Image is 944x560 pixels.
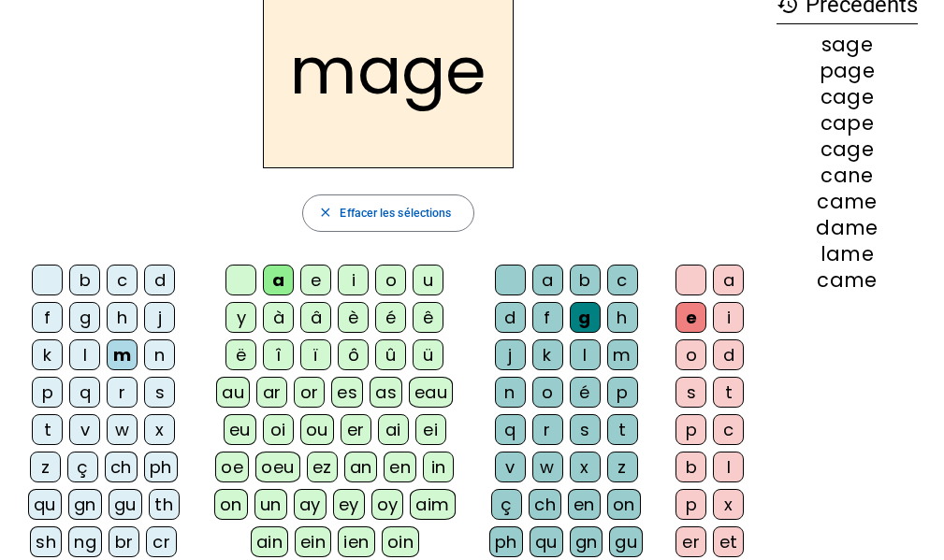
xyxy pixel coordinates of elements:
[295,526,331,557] div: ein
[410,489,455,520] div: aim
[607,452,638,482] div: z
[371,489,404,520] div: oy
[144,414,175,445] div: x
[415,414,446,445] div: ei
[107,302,138,333] div: h
[69,377,100,408] div: q
[495,302,526,333] div: d
[675,526,706,557] div: er
[532,339,563,370] div: k
[294,489,327,520] div: ay
[338,526,374,557] div: ien
[32,377,63,408] div: p
[570,452,601,482] div: x
[107,339,138,370] div: m
[675,414,706,445] div: p
[570,526,603,557] div: gn
[341,414,371,445] div: er
[713,452,744,482] div: l
[338,302,369,333] div: è
[491,489,522,520] div: ç
[28,489,62,520] div: qu
[302,194,475,232] button: Effacer les sélections
[146,526,177,557] div: cr
[318,206,333,221] mat-icon: close
[300,414,334,445] div: ou
[263,414,294,445] div: oi
[532,302,563,333] div: f
[251,526,288,557] div: ain
[68,489,102,520] div: gn
[713,339,744,370] div: d
[532,377,563,408] div: o
[216,377,250,408] div: au
[344,452,378,482] div: an
[423,452,454,482] div: in
[214,489,248,520] div: on
[409,377,453,408] div: eau
[675,452,706,482] div: b
[532,452,563,482] div: w
[307,452,338,482] div: ez
[224,414,256,445] div: eu
[331,377,363,408] div: es
[713,526,744,557] div: et
[607,489,641,520] div: on
[144,377,175,408] div: s
[713,302,744,333] div: i
[675,302,706,333] div: e
[607,339,638,370] div: m
[713,265,744,295] div: a
[607,377,638,408] div: p
[532,414,563,445] div: r
[109,489,142,520] div: gu
[30,452,61,482] div: z
[144,302,175,333] div: j
[607,265,638,295] div: c
[300,302,331,333] div: â
[529,489,561,520] div: ch
[263,265,294,295] div: a
[570,302,601,333] div: g
[109,526,139,557] div: br
[384,452,416,482] div: en
[375,339,406,370] div: û
[607,302,638,333] div: h
[378,414,409,445] div: ai
[777,192,918,211] div: came
[382,526,419,557] div: oin
[570,265,601,295] div: b
[777,244,918,264] div: lame
[495,452,526,482] div: v
[777,87,918,107] div: cage
[713,489,744,520] div: x
[495,414,526,445] div: q
[68,526,102,557] div: ng
[375,265,406,295] div: o
[413,302,443,333] div: ê
[144,339,175,370] div: n
[413,339,443,370] div: ü
[338,265,369,295] div: i
[32,414,63,445] div: t
[489,526,523,557] div: ph
[333,489,365,520] div: ey
[370,377,402,408] div: as
[107,265,138,295] div: c
[495,377,526,408] div: n
[413,265,443,295] div: u
[375,302,406,333] div: é
[294,377,325,408] div: or
[777,270,918,290] div: came
[777,35,918,54] div: sage
[675,489,706,520] div: p
[225,339,256,370] div: ë
[607,414,638,445] div: t
[215,452,249,482] div: oe
[225,302,256,333] div: y
[254,489,287,520] div: un
[144,265,175,295] div: d
[777,139,918,159] div: cage
[30,526,62,557] div: sh
[105,452,138,482] div: ch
